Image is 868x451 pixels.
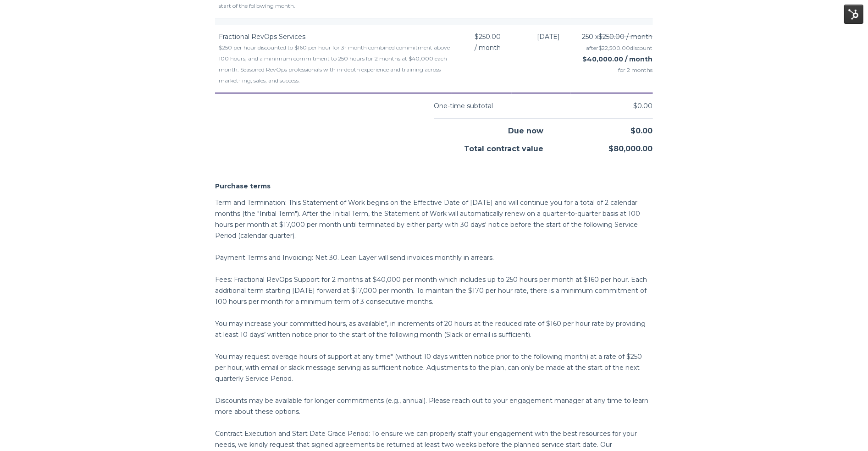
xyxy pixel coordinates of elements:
[634,102,653,110] span: $0.00
[844,5,863,24] img: HubSpot Tools Menu Toggle
[434,100,493,111] div: One-time subtotal
[215,197,652,241] p: Term and Termination: This Statement of Work begins on the Effective Date of [DATE] and will cont...
[215,252,652,263] p: Payment Terms and Invoicing: Net 30. Lean Layer will send invoices monthly in arrears.
[571,65,652,76] span: for 2 months
[582,31,653,42] span: 250 x
[215,274,652,307] p: Fees: Fractional RevOps Support for 2 months at $40,000 per month which includes up to 250 hours ...
[434,137,544,154] div: Total contract value
[475,42,501,53] span: / month
[543,137,653,154] div: $80,000.00
[215,395,652,417] p: Discounts may be available for longer commitments (e.g., annual). Please reach out to your engage...
[215,351,652,384] p: You may request overage hours of support at any time* (without 10 days written notice prior to th...
[512,25,571,93] td: [DATE]
[583,55,653,63] strong: $40,000.00 / month
[586,44,653,51] span: after discount
[219,42,452,86] div: $250 per hour discounted to $160 per hour for 3- month combined commitment above 100 hours, and a...
[215,181,652,192] h2: Purchase terms
[475,31,501,42] span: $250.00
[434,119,544,137] div: Due now
[219,33,305,41] span: Fractional RevOps Services
[543,119,653,137] div: $0.00
[599,44,630,51] span: $22,500.00
[599,33,653,41] s: $250.00 / month
[215,318,652,340] p: You may increase your committed hours, as available*, in increments of 20 hours at the reduced ra...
